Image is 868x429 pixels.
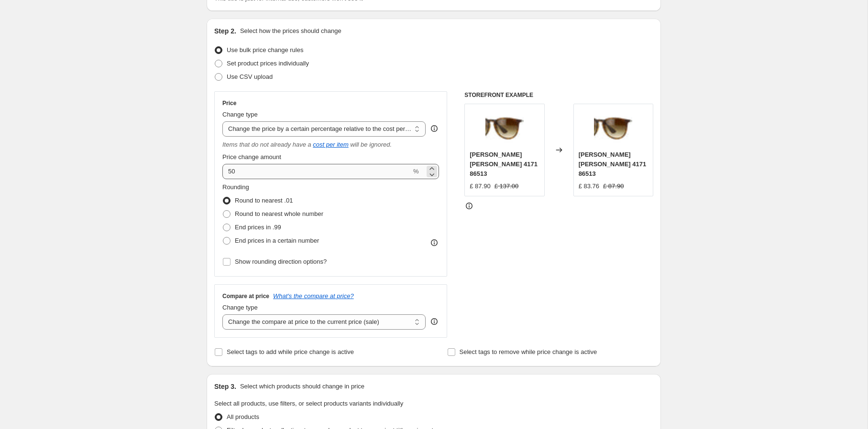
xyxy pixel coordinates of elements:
i: Items that do not already have a [222,141,311,148]
span: Round to nearest whole number [235,210,323,217]
button: What's the compare at price? [273,292,354,300]
span: Change type [222,304,258,311]
i: will be ignored. [350,141,392,148]
img: ray-ban-erika-4171-86513-hd-1_80x.jpg [485,109,524,147]
span: Change type [222,111,258,118]
span: Round to nearest .01 [235,197,293,204]
span: Show rounding direction options? [235,258,327,265]
h3: Price [222,99,236,107]
span: Select tags to add while price change is active [227,348,354,355]
h6: STOREFRONT EXAMPLE [464,91,653,99]
span: £ 137.00 [494,182,519,190]
span: Price change amount [222,153,281,161]
p: Select how the prices should change [240,26,341,36]
img: ray-ban-erika-4171-86513-hd-1_80x.jpg [594,109,632,147]
a: cost per item [313,141,348,148]
span: £ 83.76 [579,182,599,190]
span: £ 87.90 [470,182,490,190]
span: [PERSON_NAME] [PERSON_NAME] 4171 86513 [470,151,538,177]
span: Use CSV upload [227,73,273,80]
div: help [429,124,439,133]
span: Rounding [222,183,249,191]
span: Select tags to remove while price change is active [460,348,597,355]
span: End prices in a certain number [235,237,319,244]
span: Use bulk price change rules [227,46,303,54]
h2: Step 3. [214,382,236,391]
div: help [429,317,439,326]
input: 50 [222,164,411,179]
span: £ 87.90 [603,182,624,190]
span: Set product prices individually [227,60,309,67]
span: % [413,168,419,175]
h3: Compare at price [222,292,269,300]
p: Select which products should change in price [240,382,364,391]
h2: Step 2. [214,26,236,36]
span: Select all products, use filters, or select products variants individually [214,400,403,407]
span: All products [227,413,259,420]
span: End prices in .99 [235,224,281,231]
span: [PERSON_NAME] [PERSON_NAME] 4171 86513 [579,151,647,177]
